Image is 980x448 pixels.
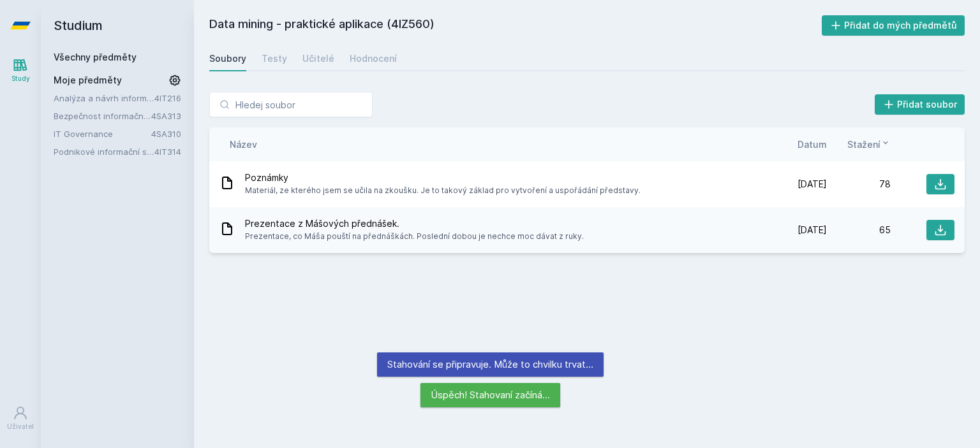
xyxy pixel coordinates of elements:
button: Stažení [847,138,891,151]
a: 4SA313 [151,111,181,121]
div: 65 [827,224,891,236]
a: Hodnocení [350,46,397,71]
a: Bezpečnost informačních systémů [54,110,151,122]
div: Hodnocení [350,52,397,65]
span: Stažení [847,138,880,151]
a: Testy [262,46,287,71]
input: Hledej soubor [209,92,373,117]
span: [DATE] [798,178,827,191]
a: Soubory [209,46,246,71]
a: Analýza a návrh informačních systémů [54,92,154,105]
button: Název [230,138,257,151]
div: Učitelé [302,52,334,65]
div: Soubory [209,52,246,65]
span: Poznámky [245,171,641,184]
a: Podnikové informační systémy [54,145,154,158]
button: Přidat do mých předmětů [822,15,965,36]
div: 78 [827,178,891,191]
span: [DATE] [798,224,827,236]
button: Datum [798,138,827,151]
span: Prezentace z Mášových přednášek. [245,217,584,230]
div: Stahování se připravuje. Může to chvilku trvat… [377,352,604,377]
button: Přidat soubor [875,94,965,115]
div: Study [11,74,30,83]
a: Učitelé [302,46,334,71]
a: 4SA310 [151,129,181,139]
a: Uživatel [3,399,38,438]
span: Moje předměty [54,74,122,87]
a: IT Governance [54,127,151,140]
span: Materiál, ze kterého jsem se učila na zkoušku. Je to takový základ pro vytvoření a uspořádání pře... [245,184,641,197]
div: Uživatel [7,422,34,431]
a: 4IT216 [154,93,181,103]
span: Prezentace, co Máša pouští na přednáškách. Poslední dobou je nechce moc dávat z ruky. [245,230,584,243]
div: Úspěch! Stahovaní začíná… [420,383,560,407]
a: Study [3,51,38,90]
a: 4IT314 [154,147,181,157]
div: Testy [262,52,287,65]
a: Všechny předměty [54,52,137,62]
h2: Data mining - praktické aplikace (4IZ560) [209,15,822,36]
